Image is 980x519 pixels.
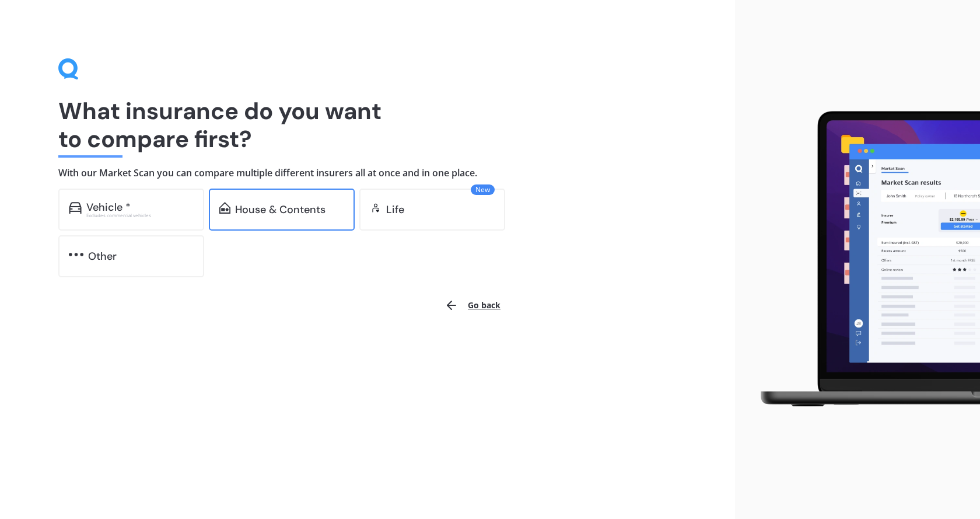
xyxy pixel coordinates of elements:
[235,204,325,215] div: House & Contents
[437,291,508,319] button: Go back
[69,249,83,260] img: other.81dba5aafe580aa69f38.svg
[744,105,980,414] img: laptop.webp
[86,213,194,218] div: Excludes commercial vehicles
[386,204,404,215] div: Life
[88,250,117,262] div: Other
[219,202,230,214] img: home-and-contents.b802091223b8502ef2dd.svg
[58,167,677,179] h4: With our Market Scan you can compare multiple different insurers all at once and in one place.
[370,202,381,214] img: life.f720d6a2d7cdcd3ad642.svg
[471,184,495,195] span: New
[69,202,82,214] img: car.f15378c7a67c060ca3f3.svg
[58,97,677,153] h1: What insurance do you want to compare first?
[86,201,131,213] div: Vehicle *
